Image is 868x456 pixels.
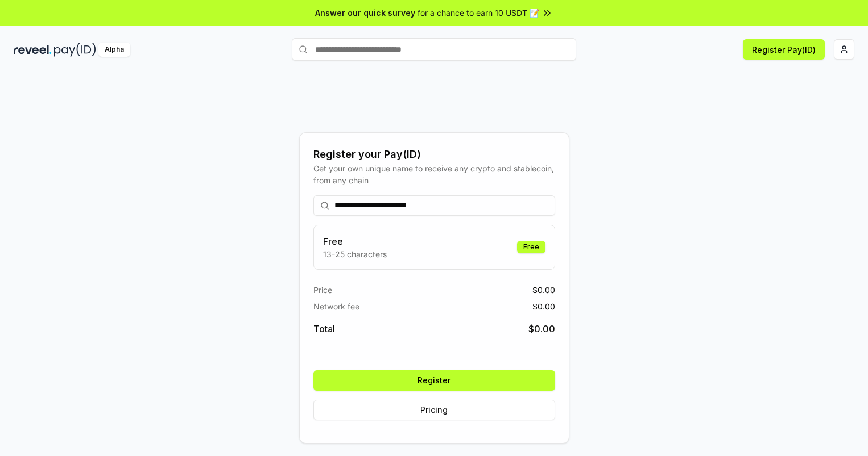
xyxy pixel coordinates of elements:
[313,284,332,296] span: Price
[743,39,825,60] button: Register Pay(ID)
[98,43,130,57] div: Alpha
[313,162,555,186] div: Get your own unique name to receive any crypto and stablecoin, from any chain
[313,300,359,312] span: Network fee
[532,284,555,296] span: $ 0.00
[313,370,555,391] button: Register
[54,43,96,57] img: pay_id
[14,43,52,57] img: reveel_dark
[313,400,555,420] button: Pricing
[313,147,555,162] div: Register your Pay(ID)
[323,235,387,248] h3: Free
[418,7,539,19] span: for a chance to earn 10 USDT 📝
[315,7,415,19] span: Answer our quick survey
[532,300,555,312] span: $ 0.00
[313,322,335,336] span: Total
[323,248,387,260] p: 13-25 characters
[517,241,545,253] div: Free
[528,322,555,336] span: $ 0.00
